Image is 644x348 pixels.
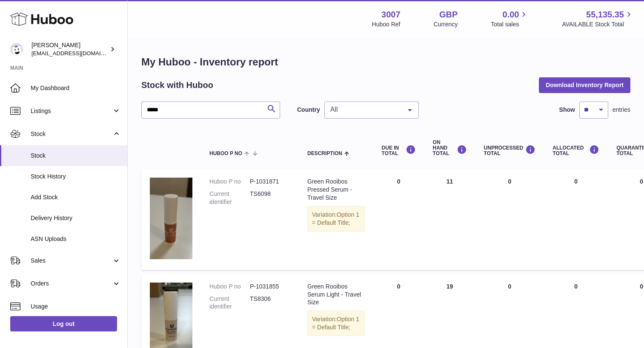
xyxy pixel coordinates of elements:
span: 0.00 [503,9,519,20]
dd: TS8306 [250,295,290,311]
span: My Dashboard [31,84,121,92]
span: Total sales [491,20,529,28]
div: ON HAND Total [433,140,467,157]
div: ALLOCATED Total [552,145,599,156]
dt: Current identifier [209,295,250,311]
td: 0 [475,169,544,270]
td: 0 [373,169,424,270]
span: Add Stock [31,193,121,201]
a: 0.00 Total sales [491,9,529,28]
div: [PERSON_NAME] [31,41,108,57]
span: Stock [31,130,112,138]
img: bevmay@maysama.com [10,43,23,56]
span: Usage [31,303,121,311]
dt: Huboo P no [209,283,250,291]
dt: Current identifier [209,190,250,206]
span: 55,135.35 [586,9,624,20]
span: Delivery History [31,214,121,222]
span: Description [307,151,342,156]
span: Sales [31,257,112,265]
div: UNPROCESSED Total [484,145,536,156]
div: Huboo Ref [372,20,401,28]
strong: 3007 [381,9,401,20]
div: Green Rooibos Pressed Serum - Travel Size [307,178,365,202]
div: Variation: [307,206,365,232]
div: DUE IN TOTAL [382,145,416,156]
div: Green Rooibos Serum Light - Travel Size [307,283,365,307]
h1: My Huboo - Inventory report [141,55,630,69]
span: Huboo P no [209,151,242,156]
span: All [328,105,401,114]
button: Download Inventory Report [539,77,630,93]
label: Country [297,106,320,114]
h2: Stock with Huboo [141,79,213,91]
a: 55,135.35 AVAILABLE Stock Total [562,9,634,28]
img: product image [150,178,192,259]
span: Listings [31,107,112,115]
span: Orders [31,280,112,288]
a: Log out [10,316,117,331]
span: AVAILABLE Stock Total [562,20,634,28]
td: 11 [424,169,475,270]
span: ASN Uploads [31,235,121,243]
dd: P-1031855 [250,283,290,291]
td: 0 [544,169,608,270]
span: Option 1 = Default Title; [312,211,359,226]
div: Variation: [307,311,365,336]
dd: TS6098 [250,190,290,206]
dt: Huboo P no [209,178,250,186]
span: 0 [640,178,643,185]
dd: P-1031871 [250,178,290,186]
label: Show [559,106,575,114]
span: Stock [31,152,121,160]
span: Stock History [31,173,121,181]
div: Currency [434,20,458,28]
span: 0 [640,283,643,290]
strong: GBP [439,9,458,20]
span: entries [613,106,630,114]
span: [EMAIL_ADDRESS][DOMAIN_NAME] [31,50,125,57]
